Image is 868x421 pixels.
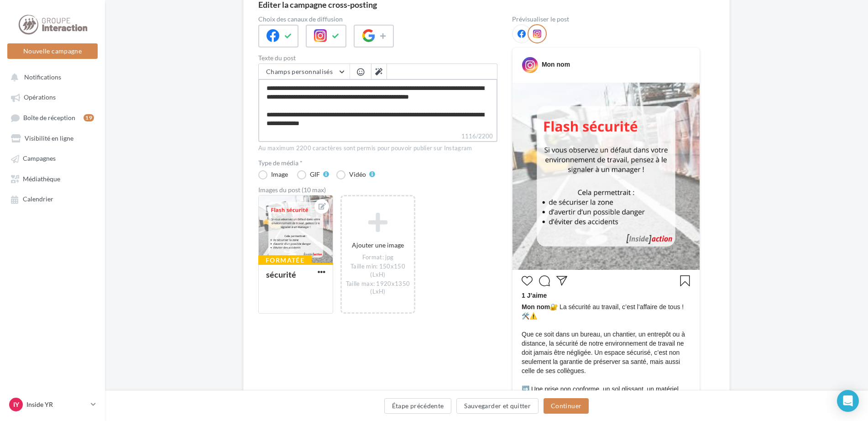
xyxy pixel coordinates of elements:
[23,175,60,183] span: Médiathèque
[258,132,497,142] label: 1116/2200
[13,400,19,409] span: IY
[456,398,539,414] button: Sauvegarder et quitter
[5,130,99,146] a: Visibilité en ligne
[5,68,96,85] button: Notifications
[258,55,497,61] label: Texte du post
[266,269,296,279] div: sécurité
[258,187,497,193] div: Images du post (10 max)
[349,171,366,178] div: Vidéo
[271,171,288,178] div: Image
[25,134,73,142] span: Visibilité en ligne
[5,109,99,126] a: Boîte de réception19
[258,255,312,265] div: Formatée
[522,303,550,310] span: Mon nom
[24,94,56,101] span: Opérations
[522,275,533,286] svg: J’aime
[7,396,98,413] a: IY Inside YR
[266,68,333,75] span: Champs personnalisés
[23,195,53,203] span: Calendrier
[680,275,690,286] svg: Enregistrer
[5,190,99,207] a: Calendrier
[258,16,497,22] label: Choix des canaux de diffusion
[258,144,497,153] div: Au maximum 2200 caractères sont permis pour pouvoir publier sur Instagram
[7,43,98,59] button: Nouvelle campagne
[556,275,567,286] svg: Partager la publication
[5,170,99,187] a: Médiathèque
[258,0,377,9] div: Editer la campagne cross-posting
[542,60,570,69] div: Mon nom
[26,400,87,409] p: Inside YR
[84,114,94,121] div: 19
[539,275,550,286] svg: Commenter
[512,16,700,22] div: Prévisualiser le post
[522,291,690,302] div: 1 J’aime
[259,64,350,79] button: Champs personnalisés
[24,73,61,81] span: Notifications
[544,398,589,414] button: Continuer
[23,155,56,163] span: Campagnes
[5,150,99,166] a: Campagnes
[384,398,452,414] button: Étape précédente
[310,171,320,178] div: GIF
[837,390,859,412] div: Open Intercom Messenger
[5,89,99,105] a: Opérations
[258,160,497,166] label: Type de média *
[23,114,75,121] span: Boîte de réception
